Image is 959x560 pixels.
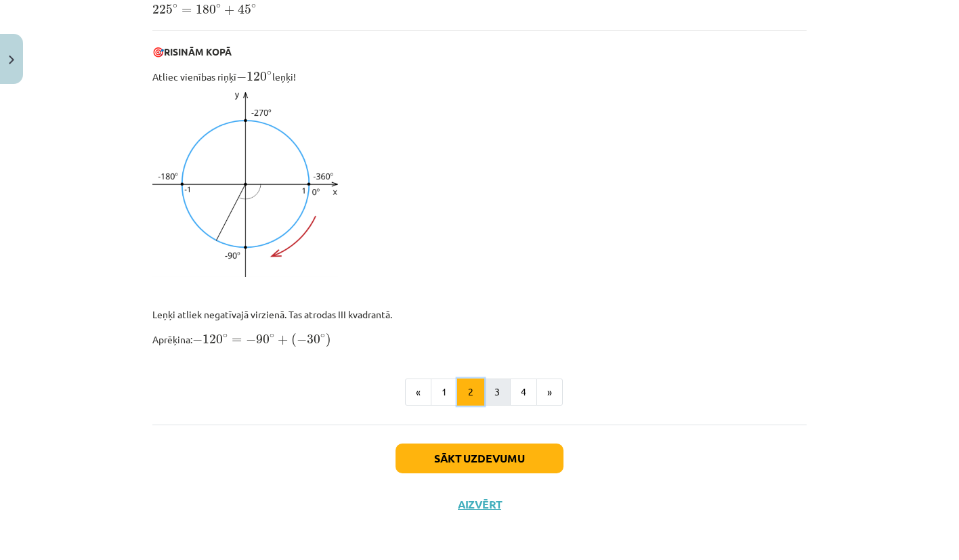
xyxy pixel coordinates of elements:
[320,334,325,338] span: ∘
[232,338,242,343] span: =
[203,335,223,344] span: 120
[152,67,807,84] p: Atliec vienības riņķī leņķi!
[236,72,247,82] span: −
[152,92,338,277] img: pastedGraphic_3.png
[431,379,458,406] button: 1
[454,498,505,511] button: Aizvērt
[256,335,270,344] span: 90
[270,334,274,338] span: ∘
[484,379,511,406] button: 3
[251,3,256,7] span: ∘
[152,45,807,59] p: 🎯
[224,5,234,15] span: +
[247,72,267,81] span: 120
[173,4,177,8] span: ∘
[164,45,232,58] b: RISINĀM KOPĀ
[510,379,537,406] button: 4
[278,335,288,345] span: +
[152,379,807,406] nav: Page navigation example
[182,8,192,14] span: =
[246,335,256,345] span: −
[238,4,251,14] span: 45
[396,444,563,473] button: Sākt uzdevumu
[216,4,221,8] span: ∘
[291,333,297,347] span: (
[405,379,431,406] button: «
[297,335,307,345] span: −
[9,56,14,64] img: icon-close-lesson-0947bae3869378f0d4975bcd49f059093ad1ed9edebbc8119c70593378902aed.svg
[196,5,216,14] span: 180
[267,71,272,75] span: ∘
[457,379,484,406] button: 2
[152,307,807,322] p: Leņķi atliek negatīvajā virzienā. Tas atrodas III kvadrantā.
[192,335,203,345] span: −
[152,330,807,348] p: Aprēķina:
[536,379,563,406] button: »
[326,333,331,347] span: )
[152,5,173,14] span: 225
[223,334,228,338] span: ∘
[307,335,320,344] span: 30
